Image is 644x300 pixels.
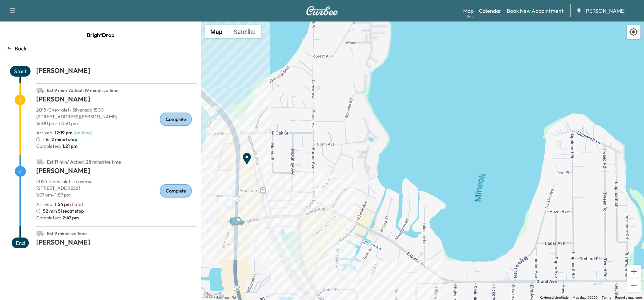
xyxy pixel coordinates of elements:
button: Show satellite imagery [228,25,261,38]
span: ( on time ) [74,130,92,136]
span: 1:54 pm [55,201,71,207]
a: Open this area in Google Maps (opens a new window) [203,291,225,300]
span: 1:21 pm [61,143,77,149]
a: MapBeta [463,7,474,15]
a: Calendar [479,7,501,15]
button: Zoom in [627,265,641,278]
p: 2025 - Chevrolet - Traverse [36,178,197,185]
h1: [PERSON_NAME] [36,238,197,250]
span: Est. 9 min drive time [47,230,87,237]
h1: [PERSON_NAME] [36,166,197,178]
span: Est. 17 min / Actual : 28 min drive time [47,159,121,165]
p: Completed: [36,214,197,221]
button: Keyboard shortcuts [540,295,569,300]
span: 2:47 pm [61,214,79,221]
button: Zoom out [627,278,641,292]
img: Google [203,291,225,300]
span: 12:19 pm [55,130,72,136]
p: [STREET_ADDRESS][PERSON_NAME] [36,113,197,120]
p: [STREET_ADDRESS] [36,185,197,191]
div: Recenter map [627,25,641,39]
a: Terms (opens in new tab) [602,296,611,299]
span: 2 [15,166,26,177]
span: Est. 9 min / Actual : 19 min drive time [47,87,119,93]
h1: [PERSON_NAME] [36,66,197,78]
p: Back [15,44,26,52]
div: Complete [160,184,192,198]
span: 1 [15,94,25,105]
span: 52 min 51sec at stop [43,208,84,214]
span: End [12,238,29,248]
span: [PERSON_NAME] [584,7,626,15]
h1: [PERSON_NAME] [36,94,197,106]
img: Curbee Logo [306,6,338,15]
gmp-advanced-marker: Van [227,210,250,221]
div: Beta [467,14,474,19]
gmp-advanced-marker: End Point [240,148,254,162]
p: Arrived : [36,129,72,136]
p: 1:07 pm - 1:57 pm [36,191,197,198]
span: Map data ©2025 [573,296,598,299]
a: Report a map error [615,296,642,299]
p: 2018 - Chevrolet - Silverado 1500 [36,106,197,113]
span: Start [10,66,31,77]
span: ( late ) [72,201,83,207]
p: Arrived : [36,201,71,208]
span: BrightDrop [87,28,114,42]
div: Complete [160,113,192,126]
a: Book New Appointment [507,7,563,15]
p: Completed: [36,143,197,149]
button: Show street map [205,25,228,38]
span: 1 hr 2 min at stop [43,136,77,143]
p: 12:00 pm - 12:50 pm [36,120,197,127]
